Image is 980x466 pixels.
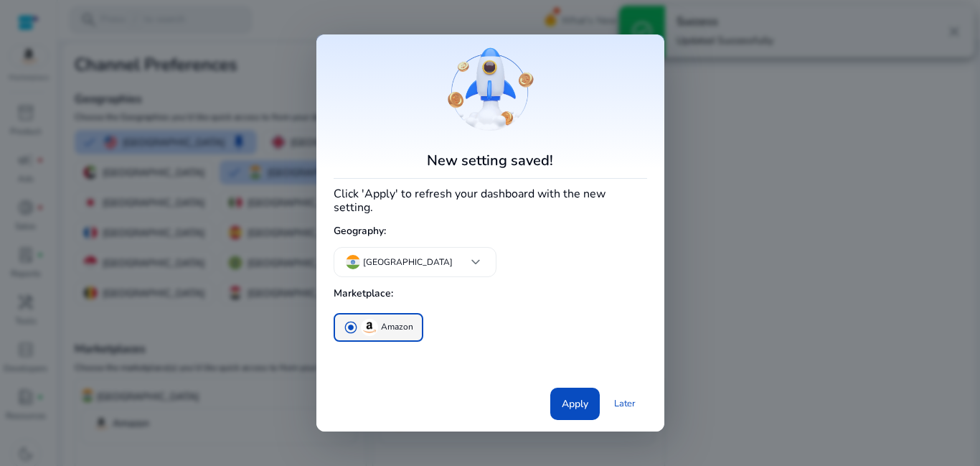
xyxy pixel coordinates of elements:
[562,396,588,411] span: Apply
[344,320,358,335] span: radio_button_checked
[381,320,413,335] p: Amazon
[363,256,453,269] p: [GEOGRAPHIC_DATA]
[361,319,378,336] img: amazon.svg
[334,220,647,243] h5: Geography:
[603,391,647,416] a: Later
[550,388,600,420] button: Apply
[334,282,647,306] h5: Marketplace:
[467,253,484,271] span: keyboard_arrow_down
[334,185,647,215] h4: Click 'Apply' to refresh your dashboard with the new setting.
[346,255,360,269] img: in.svg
